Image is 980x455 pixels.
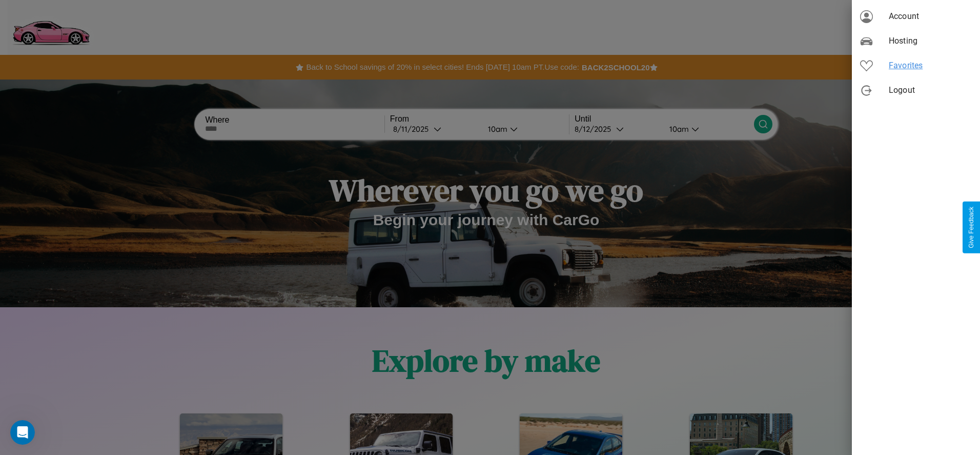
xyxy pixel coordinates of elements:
[889,35,972,47] span: Hosting
[852,78,980,103] div: Logout
[852,29,980,53] div: Hosting
[852,4,980,29] div: Account
[889,60,972,72] span: Favorites
[852,53,980,78] div: Favorites
[10,420,35,445] iframe: Intercom live chat
[889,10,972,23] span: Account
[889,84,972,96] span: Logout
[968,207,975,248] div: Give Feedback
